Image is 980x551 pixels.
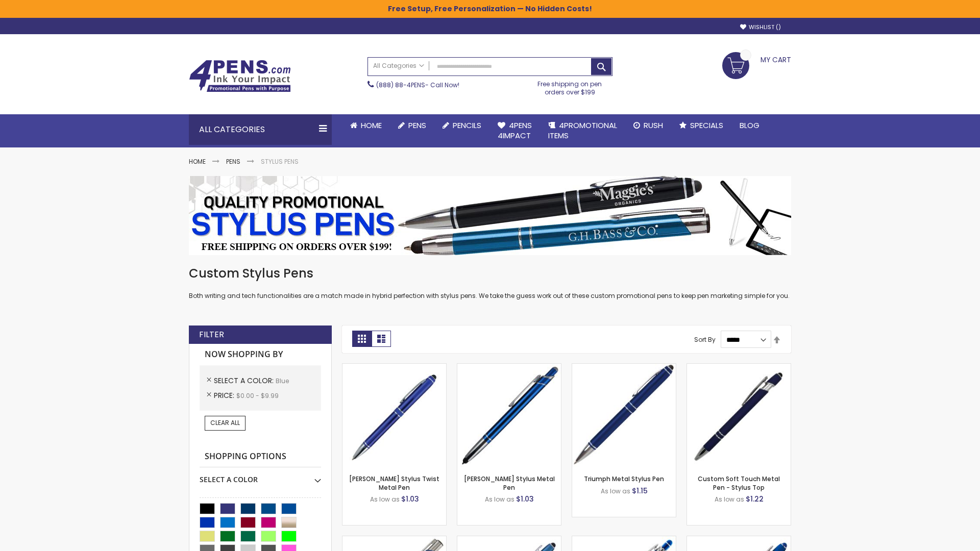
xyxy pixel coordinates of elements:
[189,265,791,282] h1: Custom Stylus Pens
[489,114,540,147] a: 4Pens4impact
[349,474,439,491] a: [PERSON_NAME] Stylus Twist Metal Pen
[373,62,424,70] span: All Categories
[189,114,332,145] div: All Categories
[189,265,791,300] div: Both writing and tech functionalities are a match made in hybrid perfection with stylus pens. We ...
[342,114,390,137] a: Home
[498,120,532,141] span: 4Pens 4impact
[199,329,224,340] strong: Filter
[457,536,561,544] a: Ellipse Stylus Pen - Standard Laser-Blue
[740,23,781,31] a: Wishlist
[516,494,534,504] span: $1.03
[189,157,206,166] a: Home
[210,418,240,427] span: Clear All
[376,81,425,89] a: (888) 88-4PENS
[601,487,630,495] span: As low as
[200,446,321,468] strong: Shopping Options
[376,81,459,89] span: - Call Now!
[276,377,289,385] span: Blue
[352,331,372,347] strong: Grid
[690,120,723,131] span: Specials
[261,157,299,166] strong: Stylus Pens
[687,364,791,467] img: Custom Soft Touch Stylus Pen-Blue
[464,474,555,491] a: [PERSON_NAME] Stylus Metal Pen
[687,536,791,544] a: Ellipse Softy Brights with Stylus Pen - Laser-Blue
[342,363,446,372] a: Colter Stylus Twist Metal Pen-Blue
[401,494,419,504] span: $1.03
[226,157,240,166] a: Pens
[368,58,429,74] a: All Categories
[687,363,791,372] a: Custom Soft Touch Stylus Pen-Blue
[214,390,236,400] span: Price
[632,486,648,496] span: $1.15
[715,495,744,504] span: As low as
[361,120,382,131] span: Home
[370,495,400,504] span: As low as
[584,474,664,483] a: Triumph Metal Stylus Pen
[572,536,676,544] a: Phoenix Softy with Stylus Pen - Laser-Blue
[189,60,291,92] img: 4Pens Custom Pens and Promotional Products
[625,114,671,137] a: Rush
[485,495,514,504] span: As low as
[698,474,780,491] a: Custom Soft Touch Metal Pen - Stylus Top
[572,364,676,467] img: Triumph Metal Stylus Pen-Blue
[694,335,716,344] label: Sort By
[644,120,663,131] span: Rush
[540,114,625,147] a: 4PROMOTIONALITEMS
[189,176,791,255] img: Stylus Pens
[572,363,676,372] a: Triumph Metal Stylus Pen-Blue
[214,375,276,386] span: Select A Color
[457,364,561,467] img: Olson Stylus Metal Pen-Blue
[731,114,768,137] a: Blog
[746,494,764,504] span: $1.22
[408,120,426,131] span: Pens
[740,120,759,131] span: Blog
[236,391,279,400] span: $0.00 - $9.99
[200,344,321,365] strong: Now Shopping by
[200,467,321,485] div: Select A Color
[457,363,561,372] a: Olson Stylus Metal Pen-Blue
[390,114,434,137] a: Pens
[205,416,246,430] a: Clear All
[671,114,731,137] a: Specials
[434,114,489,137] a: Pencils
[548,120,617,141] span: 4PROMOTIONAL ITEMS
[342,364,446,467] img: Colter Stylus Twist Metal Pen-Blue
[453,120,481,131] span: Pencils
[527,76,613,96] div: Free shipping on pen orders over $199
[342,536,446,544] a: Tres-Chic Softy Brights with Stylus Pen - Laser-Blue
